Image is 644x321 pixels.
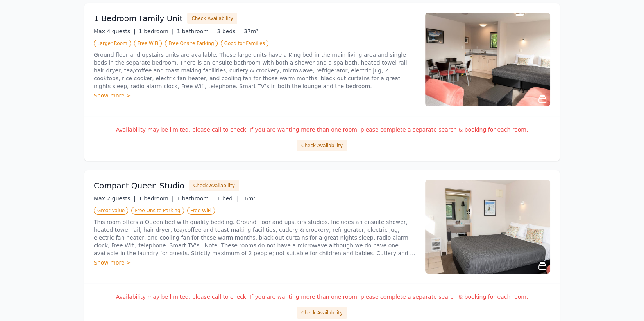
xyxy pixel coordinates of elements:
[94,195,136,202] span: Max 2 guests |
[139,195,174,202] span: 1 bedroom |
[131,207,184,215] span: Free Onsite Parking
[187,13,237,24] button: Check Availability
[241,195,256,202] span: 16m²
[94,293,550,301] p: Availability may be limited, please call to check. If you are wanting more than one room, please ...
[244,28,258,34] span: 37m²
[139,28,174,34] span: 1 bedroom |
[94,40,131,47] span: Larger Room
[165,40,217,47] span: Free Onsite Parking
[177,195,214,202] span: 1 bathroom |
[177,28,214,34] span: 1 bathroom |
[94,92,416,99] div: Show more >
[221,40,268,47] span: Good for Families
[217,28,241,34] span: 3 beds |
[187,207,215,215] span: Free WiFi
[217,195,238,202] span: 1 bed |
[297,307,347,319] button: Check Availability
[94,28,136,34] span: Max 4 guests |
[94,207,128,215] span: Great Value
[94,13,182,24] h3: 1 Bedroom Family Unit
[94,218,416,257] p: This room offers a Queen bed with quality bedding. Ground floor and upstairs studios. Includes an...
[189,180,239,191] button: Check Availability
[94,51,416,90] p: Ground floor and upstairs units are available. These large units have a King bed in the main livi...
[94,126,550,133] p: Availability may be limited, please call to check. If you are wanting more than one room, please ...
[94,259,416,267] div: Show more >
[134,40,162,47] span: Free WiFi
[297,140,347,151] button: Check Availability
[94,180,184,191] h3: Compact Queen Studio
